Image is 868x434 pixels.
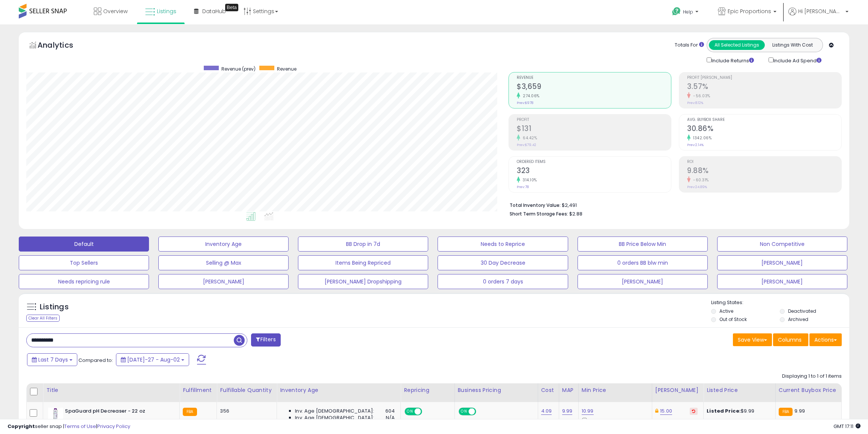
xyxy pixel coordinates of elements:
div: Current Buybox Price [779,386,838,394]
button: Listings With Cost [764,40,820,50]
span: ON [406,408,415,415]
span: Columns [778,336,802,344]
h2: 9.88% [687,166,841,176]
img: 31GCAFSNDnL._SL40_.jpg [48,408,63,423]
div: seller snap | | [8,423,130,430]
div: Title [46,386,176,394]
span: Profit [517,118,671,122]
h5: Listings [40,302,69,312]
h2: $3,659 [517,82,671,92]
h2: 30.86% [687,124,841,134]
button: 0 orders BB blw min [578,255,708,270]
div: Business Pricing [458,386,535,394]
button: 0 orders 7 days [438,274,568,289]
span: OFF [475,408,487,415]
span: $2.88 [569,210,582,217]
button: Actions [809,333,842,346]
span: 9.99 [794,407,805,414]
span: Epic Proportions [728,8,771,15]
span: Compared to: [78,357,113,364]
a: 4.09 [541,407,552,415]
span: OFF [421,408,433,415]
small: Prev: $79.42 [517,143,536,147]
i: Get Help [672,7,681,16]
small: Prev: 78 [517,185,529,189]
div: Clear All Filters [26,315,60,322]
div: Disable auto adjust min [582,416,646,424]
div: $9.99 [707,408,770,414]
b: Total Inventory Value: [510,202,561,208]
div: Displaying 1 to 1 of 1 items [782,373,842,380]
div: Listed Price [707,386,772,394]
span: Hi [PERSON_NAME] [798,8,843,15]
div: Tooltip anchor [225,4,238,11]
li: $2,491 [510,200,836,209]
div: Cost [541,386,556,394]
button: Filters [251,333,280,347]
a: Privacy Policy [97,423,130,430]
div: 356 [220,408,271,414]
span: Inv. Age [DEMOGRAPHIC_DATA]: [295,414,374,421]
button: [PERSON_NAME] Dropshipping [298,274,428,289]
a: 9.99 [562,407,573,415]
small: 64.42% [520,135,537,141]
small: 314.10% [520,177,537,183]
div: Fulfillment [183,386,214,394]
a: Help [666,1,706,24]
div: Fulfillable Quantity [220,386,274,394]
small: FBA [183,408,197,416]
small: Prev: 8.12% [687,101,703,105]
label: Active [719,308,733,314]
small: Prev: 2.14% [687,143,704,147]
button: Non Competitive [717,237,847,252]
small: FBA [779,408,793,416]
span: Ordered Items [517,160,671,164]
button: Inventory Age [158,237,289,252]
p: Listing States: [711,299,849,306]
span: Help [683,9,693,15]
button: Top Sellers [19,255,149,270]
small: Prev: $978 [517,101,533,105]
div: [PERSON_NAME] [655,386,700,394]
button: 30 Day Decrease [438,255,568,270]
h5: Analytics [38,40,88,52]
div: $9.99 [707,418,770,425]
button: Items Being Repriced [298,255,428,270]
a: Terms of Use [64,423,96,430]
span: Revenue [277,66,296,72]
button: Needs repricing rule [19,274,149,289]
span: Last 7 Days [38,356,68,363]
div: MAP [562,386,575,394]
div: Min Price [582,386,649,394]
h2: $131 [517,124,671,134]
button: [PERSON_NAME] [717,255,847,270]
span: 2025-08-10 17:11 GMT [833,423,860,430]
span: Revenue (prev) [221,66,256,72]
button: Selling @ Max [158,255,289,270]
span: Listings [157,8,176,15]
a: 15.00 [660,407,672,415]
span: DataHub [202,8,226,15]
small: -56.03% [690,93,710,99]
strong: Copyright [8,423,35,430]
b: Listed Price: [707,407,741,414]
h2: 3.57% [687,82,841,92]
span: Inv. Age [DEMOGRAPHIC_DATA]: [295,408,374,414]
b: Business Price: [707,418,748,425]
button: [PERSON_NAME] [717,274,847,289]
button: Save View [733,333,772,346]
button: BB Price Below Min [578,237,708,252]
div: Repricing [404,386,451,394]
span: N/A [386,414,395,421]
button: Last 7 Days [27,353,77,366]
span: 604 [385,408,395,414]
label: Archived [788,316,808,322]
small: 274.06% [520,93,540,99]
b: Short Term Storage Fees: [510,211,568,217]
b: SpaGuard pH Decreaser - 22 oz [65,408,156,417]
a: Hi [PERSON_NAME] [788,8,848,24]
span: ROI [687,160,841,164]
span: Revenue [517,76,671,80]
div: Totals For [675,42,704,49]
button: Needs to Reprice [438,237,568,252]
